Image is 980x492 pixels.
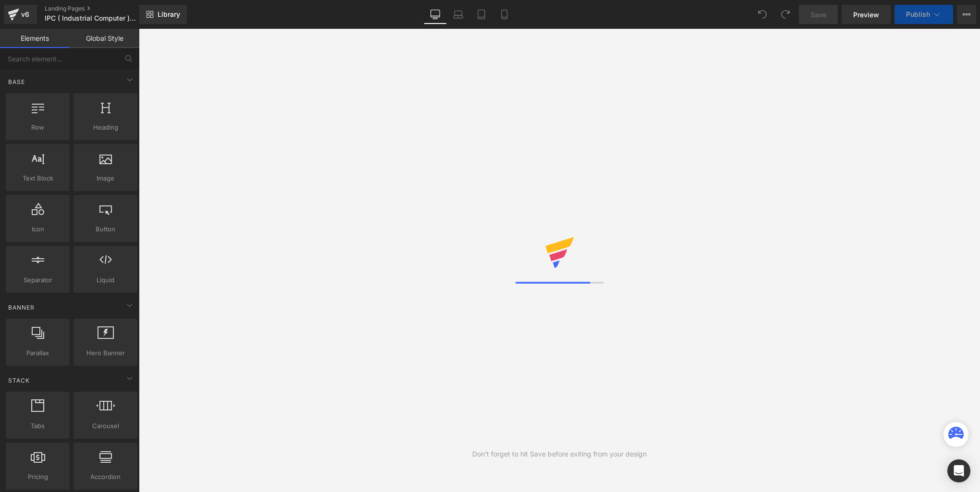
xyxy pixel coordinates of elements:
[9,421,67,431] span: Tabs
[70,29,139,48] a: Global Style
[76,348,135,358] span: Hero Banner
[472,449,647,459] div: Don't forget to hit Save before exiting from your design
[76,472,135,482] span: Accordion
[9,224,67,234] span: Icon
[7,303,36,312] span: Banner
[810,10,826,20] span: Save
[19,8,31,21] div: v6
[447,5,470,24] a: Laptop
[906,11,930,18] span: Publish
[9,122,67,132] span: Row
[424,5,447,24] a: Desktop
[76,421,135,431] span: Carousel
[139,5,187,24] a: New Library
[957,5,976,24] button: More
[9,472,67,482] span: Pricing
[842,5,891,24] a: Preview
[470,5,493,24] a: Tablet
[9,348,67,358] span: Parallax
[45,5,155,12] a: Landing Pages
[894,5,953,24] button: Publish
[158,10,180,19] span: Library
[76,275,135,285] span: Liquid
[4,5,37,24] a: v6
[947,459,970,482] div: Open Intercom Messenger
[76,224,135,234] span: Button
[76,173,135,183] span: Image
[7,376,31,385] span: Stack
[45,14,137,22] span: IPC ( Industrial Computer ) คอมพิวเตอร์อุตสาหกรรม
[9,275,67,285] span: Separator
[76,122,135,132] span: Heading
[7,77,26,86] span: Base
[9,173,67,183] span: Text Block
[753,5,772,24] button: Undo
[776,5,795,24] button: Redo
[853,10,879,20] span: Preview
[493,5,516,24] a: Mobile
